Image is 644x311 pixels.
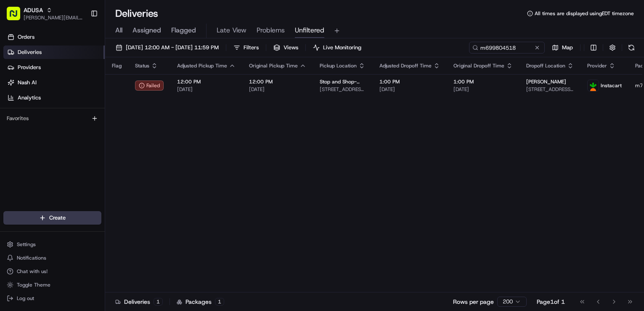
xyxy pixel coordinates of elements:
[249,86,306,93] span: [DATE]
[526,62,565,69] span: Dropoff Location
[17,282,50,288] span: Toggle Theme
[177,62,227,69] span: Adjusted Pickup Time
[24,14,84,21] button: [PERSON_NAME][EMAIL_ADDRESS][PERSON_NAME][DOMAIN_NAME]
[133,25,161,35] span: Assigned
[3,46,105,59] a: Deliveries
[379,62,432,69] span: Adjusted Dropoff Time
[244,44,259,51] span: Filters
[526,78,566,85] span: [PERSON_NAME]
[453,62,504,69] span: Original Dropoff Time
[587,62,607,69] span: Provider
[18,94,41,102] span: Analytics
[323,44,361,51] span: Live Monitoring
[215,298,224,306] div: 1
[126,44,219,51] span: [DATE] 12:00 AM - [DATE] 11:59 PM
[3,279,101,291] button: Toggle Theme
[177,298,224,306] div: Packages
[18,79,37,86] span: Nash AI
[249,78,306,85] span: 12:00 PM
[3,252,101,264] button: Notifications
[625,42,637,54] button: Refresh
[49,214,66,222] span: Create
[537,298,565,306] div: Page 1 of 1
[154,298,163,306] div: 1
[320,62,357,69] span: Pickup Location
[3,112,101,125] div: Favorites
[112,62,122,69] span: Flag
[257,25,285,35] span: Problems
[526,86,574,93] span: [STREET_ADDRESS][PERSON_NAME]
[3,239,101,250] button: Settings
[115,7,158,20] h1: Deliveries
[18,48,42,56] span: Deliveries
[309,42,365,54] button: Live Monitoring
[115,25,122,35] span: All
[17,295,34,302] span: Log out
[249,62,298,69] span: Original Pickup Time
[17,268,48,275] span: Chat with us!
[135,80,164,91] button: Failed
[3,3,87,24] button: ADUSA[PERSON_NAME][EMAIL_ADDRESS][PERSON_NAME][DOMAIN_NAME]
[230,42,262,54] button: Filters
[601,82,622,89] span: Instacart
[284,44,298,51] span: Views
[3,76,105,89] a: Nash AI
[171,25,196,35] span: Flagged
[469,42,545,54] input: Type to search
[453,298,494,306] p: Rows per page
[3,61,105,74] a: Providers
[562,44,573,51] span: Map
[548,42,577,54] button: Map
[135,62,149,69] span: Status
[177,86,236,93] span: [DATE]
[17,241,36,248] span: Settings
[3,30,105,44] a: Orders
[3,292,101,304] button: Log out
[535,10,634,17] span: All times are displayed using EDT timezone
[112,42,223,54] button: [DATE] 12:00 AM - [DATE] 11:59 PM
[379,86,440,93] span: [DATE]
[3,91,105,105] a: Analytics
[3,211,101,225] button: Create
[217,25,246,35] span: Late View
[270,42,302,54] button: Views
[379,78,440,85] span: 1:00 PM
[17,255,46,261] span: Notifications
[588,80,599,91] img: profile_instacart_ahold_partner.png
[320,78,366,85] span: Stop and Shop-2587
[115,298,163,306] div: Deliveries
[453,86,513,93] span: [DATE]
[320,86,366,93] span: [STREET_ADDRESS][PERSON_NAME]
[295,25,324,35] span: Unfiltered
[18,33,34,41] span: Orders
[24,6,43,14] button: ADUSA
[453,78,513,85] span: 1:00 PM
[18,64,41,71] span: Providers
[177,78,236,85] span: 12:00 PM
[3,265,101,277] button: Chat with us!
